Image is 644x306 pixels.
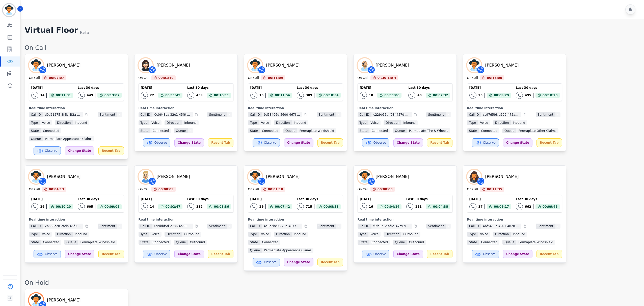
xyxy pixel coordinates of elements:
div: [PERSON_NAME] [157,174,190,180]
span: Outbound [188,240,207,245]
div: On Call [248,76,259,80]
span: Permaplate Other Claims [516,128,558,133]
span: 4e8c2bc9-778a-4877-9068-dffa90cd0808 [262,224,302,229]
span: 00:11:54 [275,93,290,98]
div: Real time interaction [358,106,452,110]
span: Type [467,232,478,237]
div: [DATE] [141,86,182,90]
div: Real time interaction [139,106,233,110]
span: Call ID [467,112,481,117]
span: connected [479,240,499,245]
div: [DATE] [469,197,511,201]
div: 23 [478,93,483,97]
span: 00:11:09 [268,75,283,80]
div: [PERSON_NAME] [266,62,300,68]
div: Real time interaction [358,218,452,222]
div: 18 [369,93,373,97]
span: Sentiment [207,112,227,117]
div: Real time interaction [248,218,343,222]
span: Permaplate Windshield [516,240,555,245]
span: inbound [401,120,418,125]
button: Observe [362,250,389,258]
div: 14 [150,205,154,209]
span: - [336,224,341,229]
div: Recent Tab [317,258,343,266]
span: inbound [292,232,308,237]
div: Recent Tab [427,138,452,147]
div: Last 30 days [187,86,231,90]
span: Sentiment [317,224,336,229]
span: Queue [248,248,262,253]
div: [PERSON_NAME] [47,62,81,68]
img: Avatar [358,58,372,72]
div: On Call [25,44,639,52]
span: Type [358,120,369,125]
span: Queue [393,128,407,133]
span: 00:11:31 [56,93,71,98]
span: Call ID [358,224,371,229]
span: Queue [502,240,516,245]
div: Real time interaction [248,106,343,110]
span: Type [248,120,259,125]
button: Observe [253,138,280,147]
div: 15 [259,93,264,97]
div: Recent Tab [208,250,233,258]
span: 00:04:13 [49,187,64,192]
span: State [467,240,479,245]
span: connected [41,128,61,133]
span: Call ID [139,224,152,229]
span: Direction [55,120,73,125]
span: Direction [493,232,511,237]
span: 00:11:49 [165,93,180,98]
span: Observe [45,149,58,153]
span: connected [260,240,280,245]
img: Avatar [139,58,153,72]
span: 00:11:06 [384,93,399,98]
img: Avatar [248,58,262,72]
div: On Call [248,187,259,192]
div: Change State [284,138,313,147]
span: Call ID [29,224,43,229]
button: Observe [34,146,61,155]
img: Avatar [29,58,43,72]
span: Sentiment [536,224,555,229]
div: On Call [358,187,368,192]
img: Avatar [467,170,481,184]
div: 459 [196,93,203,97]
div: Change State [503,250,532,258]
div: Last 30 days [516,197,560,201]
span: Direction [55,232,73,237]
span: State [358,128,370,133]
div: Last 30 days [78,197,122,201]
div: Change State [393,250,423,258]
span: - [336,112,341,117]
span: Queue [502,128,516,133]
span: voice [368,120,381,125]
span: Call ID [248,224,262,229]
span: Observe [154,141,167,145]
span: 00:13:07 [104,93,120,98]
div: On Call [139,76,149,80]
span: 00:11:35 [487,187,502,192]
span: Type [467,120,478,125]
h1: Virtual Floor [25,26,78,36]
span: Sentiment [426,112,446,117]
span: Observe [264,141,277,145]
span: 00:10:54 [324,93,339,98]
span: outbound [182,232,201,237]
span: Sentiment [536,112,555,117]
div: [DATE] [250,86,292,90]
span: - [446,112,451,117]
span: - [188,128,193,133]
span: 00:09:09 [104,204,120,209]
div: [DATE] [31,86,73,90]
span: - [227,224,232,229]
span: 00:10:11 [214,93,229,98]
img: Avatar [139,170,153,184]
div: [PERSON_NAME] [485,174,519,180]
span: Call ID [358,112,371,117]
span: 0-1:0-1:0-4 [378,75,396,80]
div: [PERSON_NAME] [47,297,81,303]
span: 00:10:20 [543,93,558,98]
div: 389 [306,93,312,97]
